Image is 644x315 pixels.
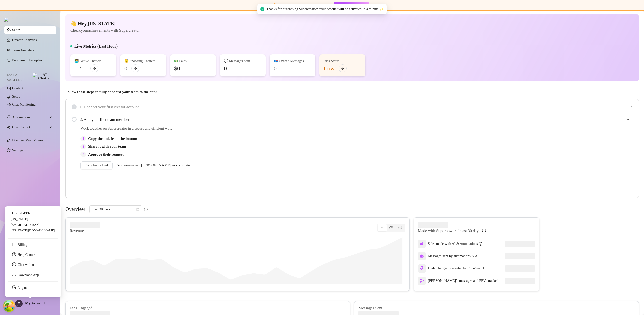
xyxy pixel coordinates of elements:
[18,286,29,290] a: Log out
[18,253,35,257] a: Help Center
[428,241,482,247] div: Sales made with AI & Automations
[12,36,52,44] a: Creator Analytics
[8,241,58,249] li: Billing
[124,64,127,72] div: 0
[117,162,190,168] span: No teammates? [PERSON_NAME] as complete
[12,86,23,90] a: Content
[274,64,277,72] div: 0
[144,208,148,211] span: info-circle
[72,113,633,126] div: 2. Add your first team member
[12,58,44,62] a: Purchase Subscription
[17,302,21,306] span: user
[174,58,212,64] div: 💵 Sales
[88,152,124,156] strong: Approve their request
[8,284,58,292] li: Log out
[630,105,633,108] span: collapsed
[174,64,180,72] div: $0
[224,64,227,72] div: 0
[18,273,39,277] a: Download App
[7,115,11,119] span: thunderbolt
[627,118,630,121] span: expanded
[80,144,86,149] div: 2
[418,252,479,260] div: Messages sent by automations & AI
[420,242,424,246] img: svg%3e
[12,28,20,32] a: Setup
[70,228,100,234] article: Revenue
[324,58,361,64] div: Risk Status
[4,18,8,22] img: logo.svg
[418,264,484,273] div: Undercharges Prevented by PriceGuard
[92,206,139,213] span: Last 30 days
[420,266,424,271] img: svg%3e
[380,226,384,229] span: line-chart
[482,229,486,232] span: info-circle
[80,126,519,132] span: Work together on Supercreator in a secure and efficient way.
[33,73,52,80] img: AI Chatter
[18,243,27,247] a: Billing
[12,103,36,106] a: Chat Monitoring
[74,64,77,72] div: 1
[12,262,16,266] span: message
[12,148,23,152] a: Settings
[25,301,45,305] span: My Account
[72,101,633,113] div: 1. Connect your first creator account
[224,58,262,64] div: 💬 Messages Sent
[12,113,48,121] span: Automations
[260,7,264,11] span: check-circle
[88,137,137,141] strong: Copy the link from the bottom
[11,217,55,232] span: [US_STATE][EMAIL_ADDRESS][US_STATE][DOMAIN_NAME]
[420,254,424,258] img: svg%3e
[65,205,85,213] article: Overview
[18,263,35,267] span: Chat with us
[80,104,633,110] span: 1. Connect your first creator account
[136,208,139,211] span: calendar
[85,163,109,167] span: Copy Invite Link
[341,67,344,70] span: arrow-right
[334,3,369,7] a: Purchase Subscription
[418,228,480,234] article: Made with Superpowers in last 30 days
[70,305,346,311] article: Fans Engaged
[336,3,367,7] span: Purchase Subscription
[274,58,311,64] div: 📪 Unread Messages
[12,123,48,131] span: Chat Copilot
[4,301,14,311] button: Open Tanstack query devtools
[83,64,86,72] div: 1
[11,211,32,215] span: [US_STATE]
[12,48,34,52] a: Team Analytics
[65,90,157,94] strong: Follow these steps to fully onboard your team to the app:
[93,67,96,70] span: arrow-right
[80,116,633,123] span: 2. Add your first team member
[7,126,10,129] img: Chat Copilot
[80,152,86,157] div: 3
[389,226,393,229] span: pie-chart
[74,58,112,64] div: 👩‍💻 Active Chatters
[124,58,162,64] div: 😴 Snoozing Chatters
[134,67,137,70] span: arrow-right
[12,138,43,142] a: Discover Viral Videos
[74,43,118,49] h5: Live Metrics (Last Hour)
[80,161,113,169] button: Copy Invite Link
[377,224,405,232] div: segmented control
[418,277,498,285] div: [PERSON_NAME]’s messages and PPVs tracked
[70,20,140,27] h4: 👋 Hey, [US_STATE]
[80,136,86,141] div: 1
[266,6,384,12] span: Thanks for purchasing Supercreator! Your account will be activated in a minute ✨
[278,3,332,7] span: Your Supercreator Trial ends [DATE].
[420,279,424,283] img: svg%3e
[70,27,140,33] article: Check your achievements with Supercreator
[358,305,635,311] article: Messages Sent
[7,73,31,82] span: Izzy AI Chatter
[334,2,369,8] button: Purchase Subscription
[398,226,402,229] span: dollar-circle
[273,3,276,7] span: exclamation-circle
[479,242,482,246] span: info-circle
[532,126,633,190] iframe: Adding Team Members
[88,144,126,148] strong: Share it with your team
[12,95,20,98] a: Setup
